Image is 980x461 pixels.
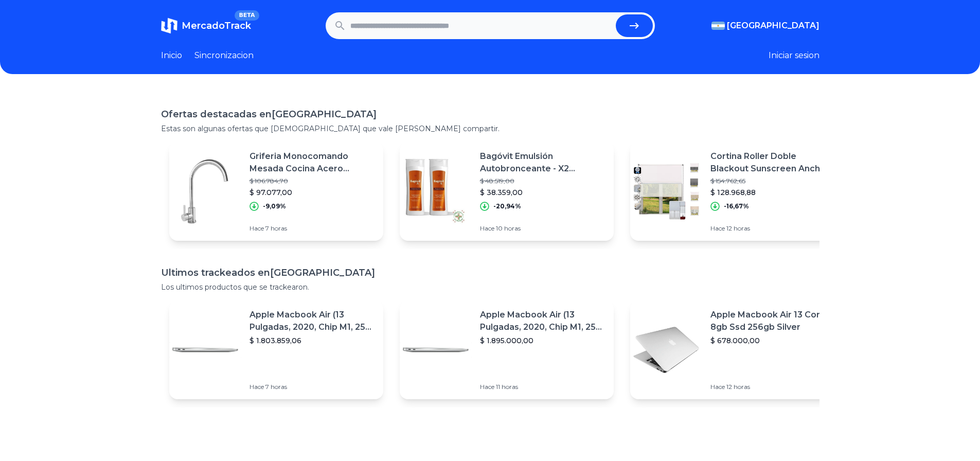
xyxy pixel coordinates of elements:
a: Featured imageApple Macbook Air 13 Core I5 8gb Ssd 256gb Silver$ 678.000,00Hace 12 horas [630,300,844,399]
p: Apple Macbook Air (13 Pulgadas, 2020, Chip M1, 256 Gb De Ssd, 8 Gb De Ram) - Plata [250,309,375,333]
a: Featured imageCortina Roller Doble Blackout Sunscreen Ancho 100x110 Alto -$ 154.762,65$ 128.968,8... [630,142,844,241]
a: MercadoTrackBETA [161,17,251,34]
p: -16,67% [724,202,749,210]
p: Hace 10 horas [480,224,605,233]
span: MercadoTrack [182,20,251,31]
p: Hace 12 horas [710,383,836,391]
span: BETA [235,10,259,21]
p: Hace 12 horas [710,224,836,233]
a: Featured imageBagóvit Emulsión Autobronceante - X2 Unidades$ 48.519,00$ 38.359,00-20,94%Hace 10 h... [400,142,614,241]
p: Hace 11 horas [480,383,605,391]
p: Hace 7 horas [250,224,375,233]
p: Apple Macbook Air (13 Pulgadas, 2020, Chip M1, 256 Gb De Ssd, 8 Gb De Ram) - Plata [480,309,605,333]
p: Bagóvit Emulsión Autobronceante - X2 Unidades [480,150,605,175]
p: $ 1.895.000,00 [480,335,605,346]
p: Griferia Monocomando Mesada Cocina Acero Mozart 7198 Acabado Satinado Color Plateado [250,150,375,175]
a: Featured imageApple Macbook Air (13 Pulgadas, 2020, Chip M1, 256 Gb De Ssd, 8 Gb De Ram) - Plata$... [169,300,383,399]
h1: Ultimos trackeados en [GEOGRAPHIC_DATA] [161,265,819,280]
span: [GEOGRAPHIC_DATA] [727,20,819,32]
a: Inicio [161,49,182,62]
p: $ 128.968,88 [710,187,836,198]
p: $ 48.519,00 [480,177,605,185]
img: Argentina [711,22,725,30]
p: Estas son algunas ofertas que [DEMOGRAPHIC_DATA] que vale [PERSON_NAME] compartir. [161,123,819,134]
p: -9,09% [263,202,286,210]
p: Cortina Roller Doble Blackout Sunscreen Ancho 100x110 Alto - [710,150,836,175]
a: Featured imageApple Macbook Air (13 Pulgadas, 2020, Chip M1, 256 Gb De Ssd, 8 Gb De Ram) - Plata$... [400,300,614,399]
p: $ 106.784,70 [250,177,375,185]
button: Iniciar sesion [769,49,819,62]
img: Featured image [630,314,702,386]
img: Featured image [630,155,702,227]
a: Featured imageGriferia Monocomando Mesada Cocina Acero Mozart 7198 Acabado Satinado Color Platead... [169,142,383,241]
p: Apple Macbook Air 13 Core I5 8gb Ssd 256gb Silver [710,309,836,333]
img: Featured image [400,155,472,227]
button: [GEOGRAPHIC_DATA] [711,20,819,32]
p: $ 97.077,00 [250,187,375,198]
img: Featured image [169,314,241,386]
p: Los ultimos productos que se trackearon. [161,282,819,292]
img: MercadoTrack [161,17,177,34]
a: Sincronizacion [194,49,254,62]
img: Featured image [169,155,241,227]
p: $ 154.762,65 [710,177,836,185]
p: $ 1.803.859,06 [250,335,375,346]
p: -20,94% [493,202,521,210]
p: $ 678.000,00 [710,335,836,346]
img: Featured image [400,314,472,386]
h1: Ofertas destacadas en [GEOGRAPHIC_DATA] [161,107,819,121]
p: $ 38.359,00 [480,187,605,198]
p: Hace 7 horas [250,383,375,391]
